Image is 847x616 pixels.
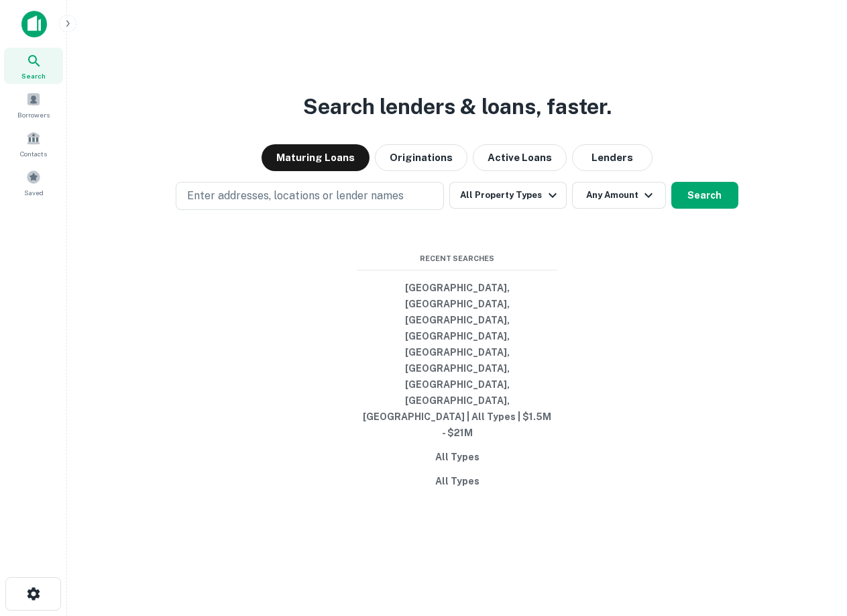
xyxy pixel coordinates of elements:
[176,182,444,210] button: Enter addresses, locations or lender names
[375,144,467,171] button: Originations
[357,445,558,469] button: All Types
[572,182,666,209] button: Any Amount
[449,182,566,209] button: All Property Types
[21,11,47,38] img: capitalize-icon.png
[4,48,63,84] a: Search
[4,164,63,201] a: Saved
[262,144,370,171] button: Maturing Loans
[780,509,847,573] iframe: Chat Widget
[24,187,44,198] span: Saved
[357,253,558,264] span: Recent Searches
[187,188,404,204] p: Enter addresses, locations or lender names
[357,276,558,445] button: [GEOGRAPHIC_DATA], [GEOGRAPHIC_DATA], [GEOGRAPHIC_DATA], [GEOGRAPHIC_DATA], [GEOGRAPHIC_DATA], [G...
[473,144,567,171] button: Active Loans
[303,91,612,123] h3: Search lenders & loans, faster.
[357,469,558,493] button: All Types
[17,109,50,120] span: Borrowers
[4,125,63,162] a: Contacts
[21,70,46,81] span: Search
[671,182,738,209] button: Search
[572,144,653,171] button: Lenders
[20,148,47,159] span: Contacts
[4,87,63,123] a: Borrowers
